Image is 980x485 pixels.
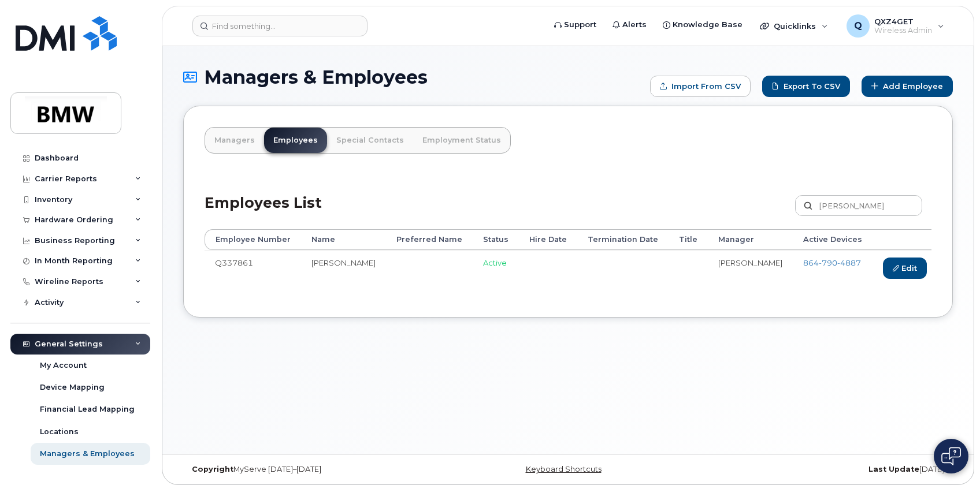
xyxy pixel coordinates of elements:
div: [DATE] [696,465,953,474]
strong: Copyright [192,465,233,473]
h1: Managers & Employees [183,67,644,87]
a: Employees [264,128,327,153]
strong: Last Update [868,465,919,473]
td: Q337861 [205,250,301,286]
span: 864 [803,258,861,267]
th: Name [301,229,386,250]
a: Export to CSV [762,76,850,97]
a: Managers [205,128,264,153]
li: [PERSON_NAME] [718,258,782,268]
span: 790 [819,258,837,267]
span: 4887 [837,258,861,267]
th: Hire Date [519,229,577,250]
form: Import from CSV [650,76,751,97]
td: [PERSON_NAME] [301,250,386,286]
a: Special Contacts [327,128,413,153]
th: Manager [708,229,793,250]
h2: Employees List [205,195,322,229]
th: Title [669,229,708,250]
a: Employment Status [413,128,510,153]
th: Preferred Name [386,229,473,250]
th: Employee Number [205,229,301,250]
th: Active Devices [793,229,873,250]
th: Status [473,229,519,250]
img: Open chat [941,447,961,465]
th: Termination Date [577,229,669,250]
a: 8647904887 [803,258,861,267]
span: Active [483,258,507,267]
a: Keyboard Shortcuts [526,465,602,473]
a: Edit [883,258,927,279]
div: MyServe [DATE]–[DATE] [183,465,440,474]
a: Add Employee [862,76,953,97]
